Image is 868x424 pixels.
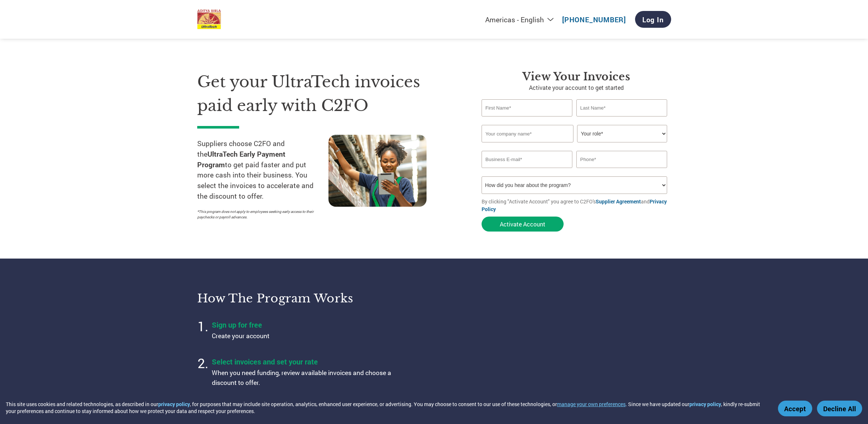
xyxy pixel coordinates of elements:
[6,401,767,415] div: This site uses cookies and related technologies, as described in our , for purposes that may incl...
[482,151,573,168] input: Invalid Email format
[212,331,394,341] p: Create your account
[212,357,394,366] h4: Select invoices and set your rate
[635,11,671,28] a: Log In
[482,125,573,142] input: Your company name*
[576,99,667,116] input: Last Name*
[482,217,564,232] button: Activate Account
[482,70,671,83] h3: View Your Invoices
[197,70,460,117] h1: Get your UltraTech invoices paid early with C2FO
[482,169,573,173] div: Inavlid Email Address
[817,401,862,416] button: Decline All
[482,143,667,148] div: Invalid company name or company name is too long
[197,138,328,202] p: Suppliers choose C2FO and the to get paid faster and put more cash into their business. You selec...
[576,117,667,122] div: Invalid last name or last name is too long
[596,198,641,205] a: Supplier Agreement
[197,291,425,306] h3: How the program works
[197,209,321,220] p: *This program does not apply to employees seeking early access to their paychecks or payroll adva...
[482,117,573,122] div: Invalid first name or first name is too long
[562,15,626,24] a: [PHONE_NUMBER]
[482,198,667,213] a: Privacy Policy
[482,99,573,116] input: First Name*
[197,9,221,30] img: UltraTech
[557,401,626,408] button: manage your own preferences
[689,401,721,408] a: privacy policy
[328,135,427,207] img: supply chain worker
[576,151,667,168] input: Phone*
[212,368,394,387] p: When you need funding, review available invoices and choose a discount to offer.
[482,198,671,213] p: By clicking "Activate Account" you agree to C2FO's and
[197,149,285,169] strong: UltraTech Early Payment Program
[482,83,671,92] p: Activate your account to get started
[778,401,812,416] button: Accept
[576,169,667,173] div: Inavlid Phone Number
[212,320,394,329] h4: Sign up for free
[577,125,667,142] select: Title/Role
[158,401,190,408] a: privacy policy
